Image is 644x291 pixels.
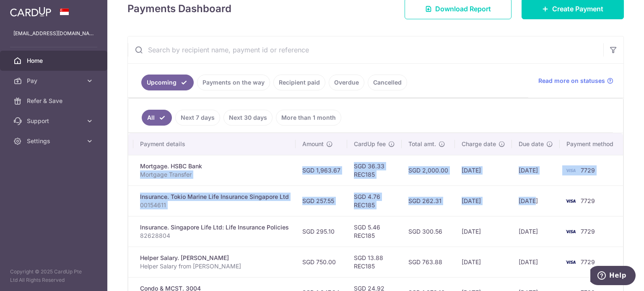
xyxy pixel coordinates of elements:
[347,216,402,247] td: SGD 5.46 REC185
[197,75,270,90] a: Payments on the way
[562,257,579,267] img: Bank Card
[368,75,407,90] a: Cancelled
[562,196,579,206] img: Bank Card
[538,77,613,85] a: Read more on statuses
[455,155,512,185] td: [DATE]
[140,201,289,209] p: 00154611
[347,185,402,216] td: SGD 4.76 REC185
[27,97,82,105] span: Refer & Save
[519,140,544,148] span: Due date
[402,247,455,277] td: SGD 763.88
[276,110,341,126] a: More than 1 month
[581,228,595,235] span: 7729
[347,155,402,185] td: SGD 36.33 REC185
[402,185,455,216] td: SGD 262.31
[402,216,455,247] td: SGD 300.56
[512,247,560,277] td: [DATE]
[175,110,220,126] a: Next 7 days
[128,36,603,63] input: Search by recipient name, payment id or reference
[562,165,579,175] img: Bank Card
[354,140,386,148] span: CardUp fee
[402,155,455,185] td: SGD 2,000.00
[581,197,595,204] span: 7729
[223,110,273,126] a: Next 30 days
[552,4,603,14] span: Create Payment
[27,57,82,65] span: Home
[140,162,289,170] div: Mortgage. HSBC Bank
[347,247,402,277] td: SGD 13.88 REC185
[512,155,560,185] td: [DATE]
[560,133,623,155] th: Payment method
[133,133,296,155] th: Payment details
[581,167,595,174] span: 7729
[455,247,512,277] td: [DATE]
[455,216,512,247] td: [DATE]
[127,1,231,16] h4: Payments Dashboard
[296,216,347,247] td: SGD 295.10
[140,170,289,179] p: Mortgage Transfer
[273,75,325,90] a: Recipient paid
[302,140,324,148] span: Amount
[13,29,94,38] p: [EMAIL_ADDRESS][DOMAIN_NAME]
[462,140,496,148] span: Charge date
[590,266,636,287] iframe: Opens a widget where you can find more information
[296,155,347,185] td: SGD 1,963.67
[512,216,560,247] td: [DATE]
[296,185,347,216] td: SGD 257.55
[512,185,560,216] td: [DATE]
[140,193,289,201] div: Insurance. Tokio Marine Life Insurance Singapore Ltd
[455,185,512,216] td: [DATE]
[435,4,491,14] span: Download Report
[140,232,289,240] p: 82628804
[10,7,51,17] img: CardUp
[140,223,289,232] div: Insurance. Singapore Life Ltd: Life Insurance Policies
[538,77,605,85] span: Read more on statuses
[562,227,579,237] img: Bank Card
[141,75,194,90] a: Upcoming
[140,254,289,262] div: Helper Salary. [PERSON_NAME]
[296,247,347,277] td: SGD 750.00
[329,75,364,90] a: Overdue
[408,140,436,148] span: Total amt.
[581,258,595,265] span: 7729
[142,110,172,126] a: All
[27,137,82,145] span: Settings
[27,117,82,125] span: Support
[27,77,82,85] span: Pay
[140,262,289,270] p: Helper Salary from [PERSON_NAME]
